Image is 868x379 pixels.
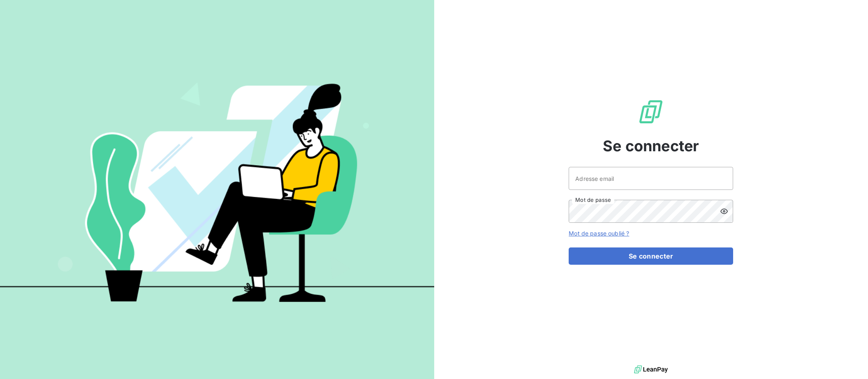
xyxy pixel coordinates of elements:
button: Se connecter [569,247,733,265]
span: Se connecter [603,135,699,157]
img: logo [634,363,668,376]
a: Mot de passe oublié ? [569,230,629,237]
input: placeholder [569,167,733,190]
img: Logo LeanPay [638,99,664,125]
